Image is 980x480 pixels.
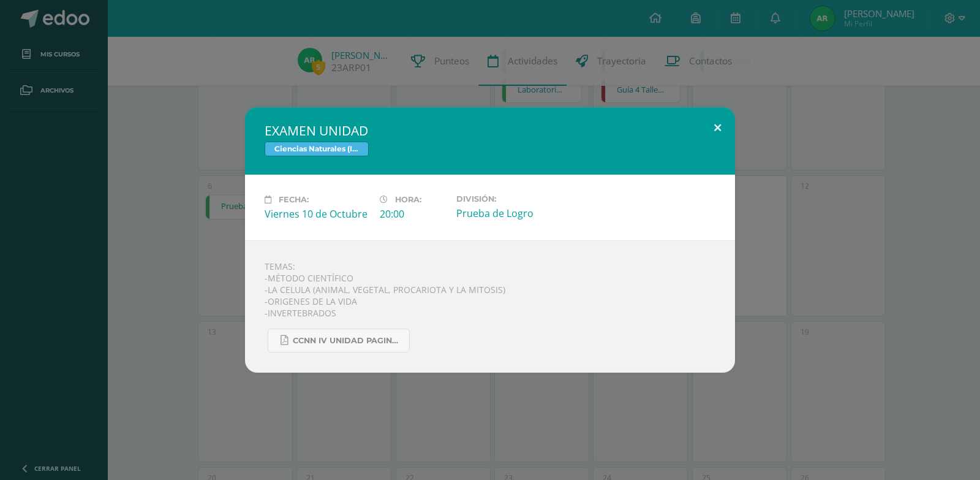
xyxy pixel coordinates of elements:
[380,207,447,221] div: 20:00
[279,195,309,204] span: Fecha:
[456,207,562,220] div: Prueba de Logro
[293,336,403,346] span: CCNN IV UNIDAD PAGINAS.pdf
[456,194,562,204] label: División:
[700,107,735,149] button: Close (Esc)
[395,195,421,204] span: Hora:
[245,240,735,373] div: TEMAS: -MÉTODO CIENTÍFICO -LA CELULA (ANIMAL, VEGETAL, PROCARIOTA Y LA MITOSIS) -ORIGENES DE LA V...
[265,122,715,139] h2: EXAMEN UNIDAD
[265,142,369,156] span: Ciencias Naturales (Introducción a la Biología)
[265,207,370,221] div: Viernes 10 de Octubre
[268,329,410,352] a: CCNN IV UNIDAD PAGINAS.pdf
